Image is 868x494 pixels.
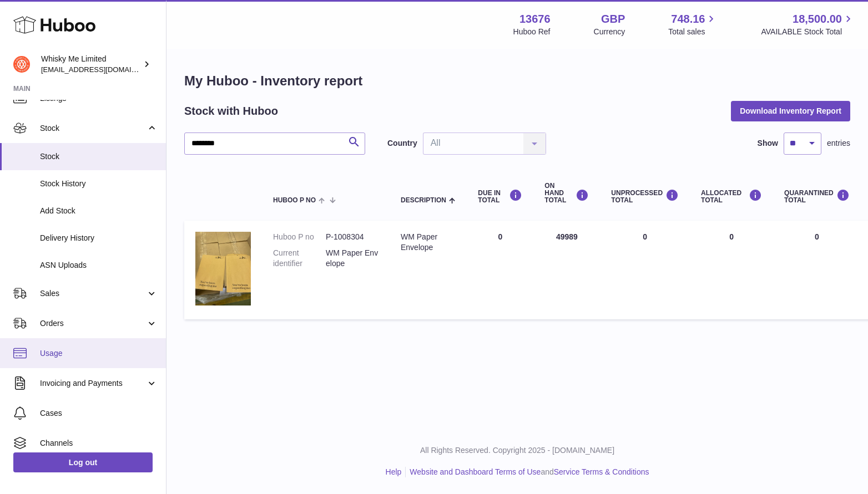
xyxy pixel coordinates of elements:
li: and [406,467,649,477]
span: Cases [40,408,158,419]
label: Show [758,138,778,149]
button: Download Inventory Report [731,101,850,121]
span: Invoicing and Payments [40,378,146,389]
span: 18,500.00 [793,12,842,27]
div: WM Paper Envelope [401,232,456,253]
dd: WM Paper Envelope [326,248,379,269]
td: 0 [690,221,773,319]
span: Total sales [668,27,718,37]
div: ON HAND Total [544,182,589,205]
span: Add Stock [40,206,158,216]
td: 49989 [533,221,600,319]
h2: Stock with Huboo [184,104,278,119]
span: Usage [40,348,158,359]
a: Website and Dashboard Terms of Use [410,467,541,476]
div: Whisky Me Limited [41,54,141,75]
span: Stock [40,151,158,162]
span: Channels [40,438,158,449]
img: product image [195,232,251,305]
div: Huboo Ref [513,27,551,37]
td: 0 [467,221,533,319]
strong: GBP [601,12,625,27]
a: Log out [13,452,153,472]
span: Delivery History [40,233,158,243]
span: Huboo P no [273,197,316,204]
dd: P-1008304 [326,232,379,242]
dt: Current identifier [273,248,326,269]
dt: Huboo P no [273,232,326,242]
td: 0 [600,221,690,319]
a: 18,500.00 AVAILABLE Stock Total [761,12,855,37]
a: Help [386,467,402,476]
label: Country [387,138,417,149]
span: 0 [815,232,819,241]
span: 748.16 [671,12,705,27]
span: [EMAIL_ADDRESS][DOMAIN_NAME] [41,65,163,74]
strong: 13676 [519,12,551,27]
a: 748.16 Total sales [668,12,718,37]
span: Sales [40,288,146,299]
div: Currency [594,27,625,37]
p: All Rights Reserved. Copyright 2025 - [DOMAIN_NAME] [175,445,859,456]
img: orders@whiskyshop.com [13,56,30,73]
span: Stock [40,123,146,134]
div: ALLOCATED Total [701,189,762,204]
div: QUARANTINED Total [784,189,850,204]
span: Orders [40,318,146,329]
span: ASN Uploads [40,260,158,271]
span: Stock History [40,179,158,189]
span: AVAILABLE Stock Total [761,27,855,37]
h1: My Huboo - Inventory report [184,72,850,90]
span: Description [401,197,446,204]
a: Service Terms & Conditions [554,467,649,476]
div: DUE IN TOTAL [478,189,522,204]
span: entries [827,138,850,149]
div: UNPROCESSED Total [611,189,679,204]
